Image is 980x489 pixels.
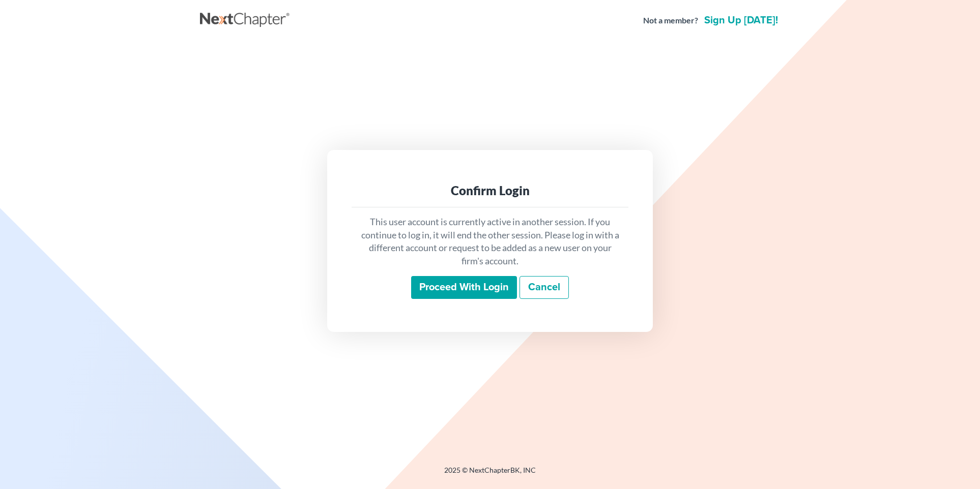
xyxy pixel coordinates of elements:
div: Confirm Login [360,182,620,199]
p: This user account is currently active in another session. If you continue to log in, it will end ... [360,216,620,268]
strong: Not a member? [643,15,698,26]
a: Sign up [DATE]! [702,15,780,25]
input: Proceed with login [411,276,517,299]
div: 2025 © NextChapterBK, INC [200,465,780,483]
a: Cancel [520,276,569,299]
